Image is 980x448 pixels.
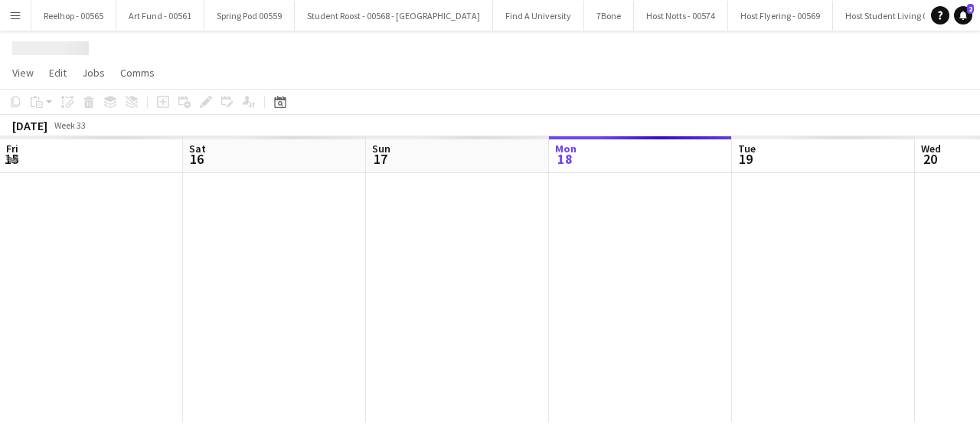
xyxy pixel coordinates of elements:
button: Spring Pod 00559 [204,1,295,31]
a: View [6,63,40,83]
a: Comms [114,63,161,83]
span: Fri [6,142,18,155]
button: Student Roost - 00568 - [GEOGRAPHIC_DATA] [295,1,493,31]
button: Host Flyering - 00569 [728,1,833,31]
button: Reelhop - 00565 [31,1,116,31]
span: View [12,66,34,80]
span: Week 33 [51,119,89,131]
span: Jobs [82,66,105,80]
button: Art Fund - 00561 [116,1,204,31]
span: 15 [4,150,18,168]
a: Jobs [76,63,111,83]
span: 18 [553,150,577,168]
span: 20 [919,150,941,168]
span: Sun [372,142,390,155]
div: [DATE] [12,118,47,133]
span: Sat [189,142,206,155]
span: Edit [49,66,67,80]
button: Find A University [493,1,584,31]
span: Comms [120,66,155,80]
span: Tue [738,142,756,155]
button: 7Bone [584,1,634,31]
span: 16 [187,150,206,168]
span: 19 [736,150,756,168]
span: 2 [967,4,974,14]
span: 17 [370,150,390,168]
a: 2 [954,6,972,25]
a: Edit [43,63,73,83]
button: Host Student Living 00547 [833,1,959,31]
span: Mon [555,142,577,155]
span: Wed [921,142,941,155]
button: Host Notts - 00574 [634,1,728,31]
